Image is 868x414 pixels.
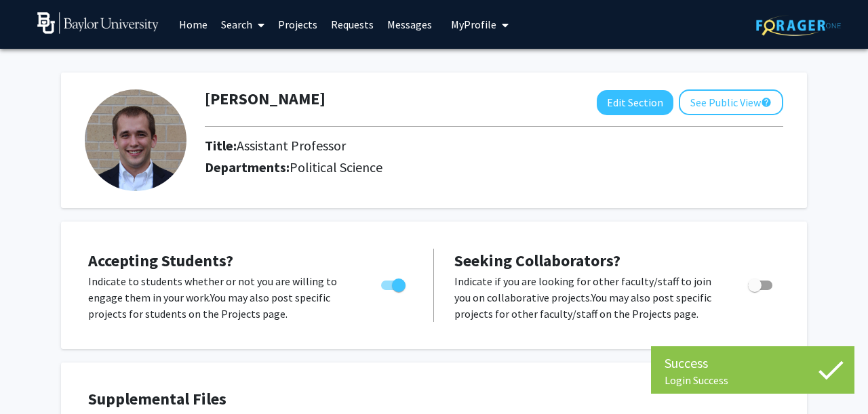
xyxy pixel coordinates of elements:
span: My Profile [451,18,496,31]
a: Requests [324,1,380,48]
span: Assistant Professor [237,137,346,154]
h4: Supplemental Files [88,390,780,409]
a: Projects [271,1,324,48]
p: Indicate to students whether or not you are willing to engage them in your work. You may also pos... [88,273,355,322]
div: Toggle [743,273,780,293]
span: Accepting Students? [88,250,233,271]
div: Login Success [665,373,841,387]
span: Political Science [290,159,382,175]
a: Home [172,1,214,48]
img: ForagerOne Logo [756,15,841,36]
h1: [PERSON_NAME] [205,89,325,109]
p: Indicate if you are looking for other faculty/staff to join you on collaborative projects. You ma... [454,273,722,322]
div: Toggle [376,273,413,293]
span: Seeking Collaborators? [454,250,620,271]
div: Success [665,353,841,373]
img: Profile Picture [85,89,186,191]
mat-icon: help [761,94,772,110]
h2: Departments: [195,159,793,175]
button: See Public View [679,89,783,115]
button: Edit Section [597,90,673,115]
a: Search [214,1,271,48]
h2: Title: [205,138,346,154]
a: Messages [380,1,439,48]
img: Baylor University Logo [37,12,159,34]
